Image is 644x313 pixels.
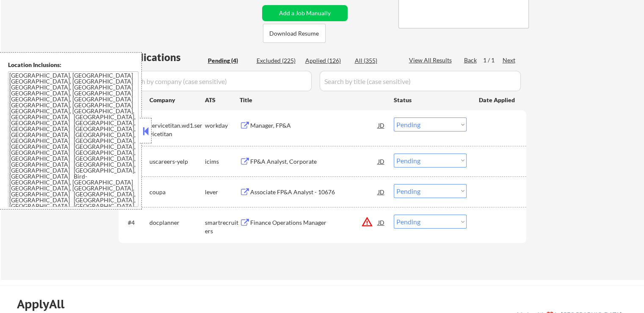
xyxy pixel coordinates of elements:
[205,96,240,104] div: ATS
[464,56,478,64] div: Back
[149,188,205,196] div: coupa
[205,218,240,235] div: smartrecruiters
[8,61,138,69] div: Location Inclusions:
[377,215,386,230] div: JD
[361,216,373,228] button: warning_amber
[320,71,521,91] input: Search by title (case sensitive)
[257,56,299,65] div: Excluded (225)
[205,188,240,196] div: lever
[121,52,205,62] div: Applications
[377,184,386,199] div: JD
[377,117,386,133] div: JD
[250,188,378,196] div: Associate FP&A Analyst - 10676
[479,96,516,104] div: Date Applied
[483,56,503,64] div: 1 / 1
[149,157,205,166] div: uscareers-yelp
[394,92,467,107] div: Status
[262,5,348,21] button: Add a Job Manually
[128,218,143,227] div: #4
[17,297,74,311] div: ApplyAll
[250,157,378,166] div: FP&A Analyst, Corporate
[205,157,240,166] div: icims
[149,121,205,138] div: servicetitan.wd1.servicetitan
[208,56,250,65] div: Pending (4)
[355,56,397,65] div: All (355)
[305,56,348,65] div: Applied (126)
[263,24,326,43] button: Download Resume
[503,56,516,64] div: Next
[377,154,386,169] div: JD
[409,56,454,64] div: View All Results
[250,121,378,130] div: Manager, FP&A
[250,218,378,227] div: Finance Operations Manager
[240,96,386,104] div: Title
[149,218,205,227] div: docplanner
[149,96,205,104] div: Company
[205,121,240,130] div: workday
[121,71,312,91] input: Search by company (case sensitive)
